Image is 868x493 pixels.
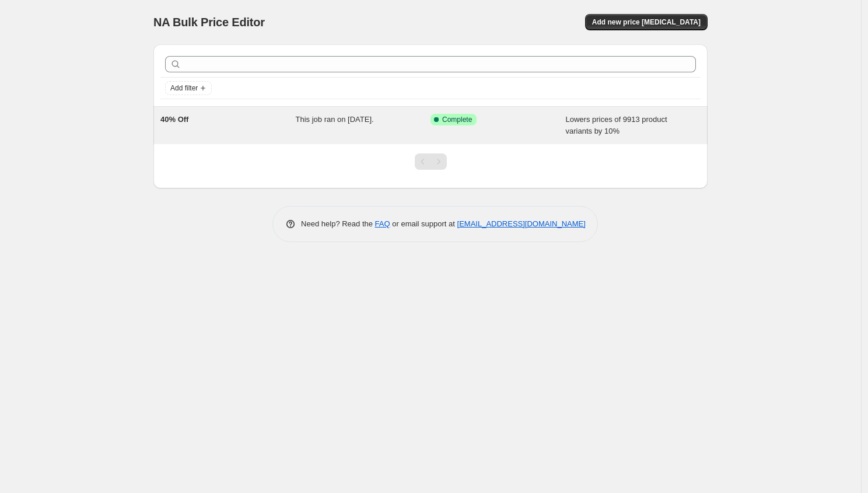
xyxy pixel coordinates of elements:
[301,219,375,228] span: Need help? Read the
[585,14,708,30] button: Add new price [MEDICAL_DATA]
[566,115,667,135] span: Lowers prices of 9913 product variants by 10%
[160,115,188,124] span: 40% Off
[375,219,390,228] a: FAQ
[592,18,701,27] span: Add new price [MEDICAL_DATA]
[442,115,472,124] span: Complete
[457,219,586,228] a: [EMAIL_ADDRESS][DOMAIN_NAME]
[296,115,374,124] span: This job ran on [DATE].
[390,219,457,228] span: or email support at
[165,81,212,95] button: Add filter
[153,16,265,29] span: NA Bulk Price Editor
[415,153,447,170] nav: Pagination
[170,83,198,93] span: Add filter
